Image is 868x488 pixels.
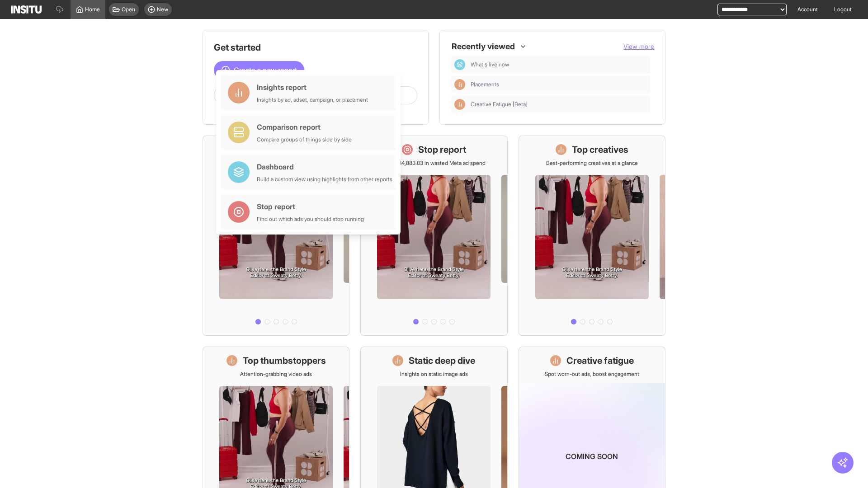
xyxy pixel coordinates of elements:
[214,61,304,79] button: Create a new report
[257,216,364,223] div: Find out which ads you should stop running
[546,160,638,167] p: Best-performing creatives at a glance
[572,143,628,156] h1: Top creatives
[454,59,465,70] div: Dashboard
[157,6,168,13] span: New
[257,201,364,212] div: Stop report
[257,176,392,183] div: Build a custom view using highlights from other reports
[257,161,392,172] div: Dashboard
[360,136,507,336] a: Stop reportSave £34,883.03 in wasted Meta ad spend
[409,354,475,367] h1: Static deep dive
[240,371,312,378] p: Attention-grabbing video ads
[471,101,647,108] span: Creative Fatigue [Beta]
[519,136,665,336] a: Top creativesBest-performing creatives at a glance
[257,136,352,143] div: Compare groups of things side by side
[471,81,499,88] span: Placements
[471,101,528,108] span: Creative Fatigue [Beta]
[257,82,368,93] div: Insights report
[471,81,647,88] span: Placements
[214,41,417,54] h1: Get started
[471,61,509,68] span: What's live now
[85,6,100,13] span: Home
[243,354,326,367] h1: Top thumbstoppers
[257,122,352,132] div: Comparison report
[203,136,349,336] a: What's live nowSee all active ads instantly
[122,6,135,13] span: Open
[400,371,468,378] p: Insights on static image ads
[454,79,465,90] div: Insights
[234,65,297,75] span: Create a new report
[623,42,654,51] button: View more
[623,42,654,50] span: View more
[11,5,42,14] img: Logo
[257,96,368,103] div: Insights by ad, adset, campaign, or placement
[418,143,466,156] h1: Stop report
[471,61,647,68] span: What's live now
[382,160,486,167] p: Save £34,883.03 in wasted Meta ad spend
[454,99,465,110] div: Insights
